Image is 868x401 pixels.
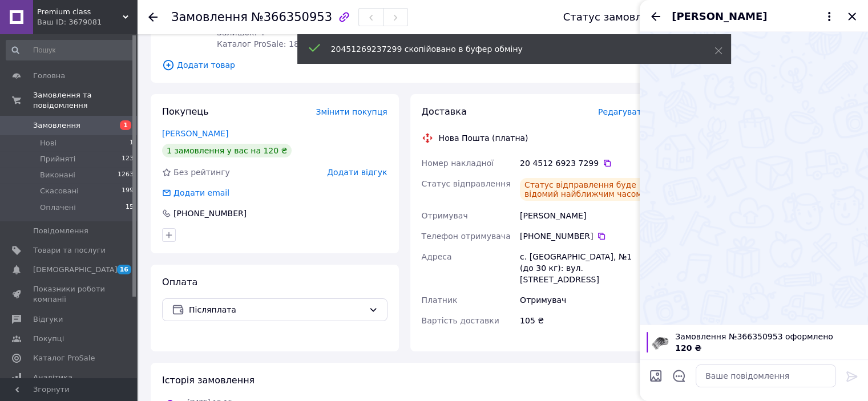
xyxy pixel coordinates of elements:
button: Назад [649,10,663,23]
span: Статус відправлення [422,179,511,188]
button: [PERSON_NAME] [672,9,836,24]
span: Нові [40,138,56,148]
button: Закрити [845,10,859,23]
span: Післяплата [189,303,364,316]
span: Залишок: 4 [217,28,265,37]
div: [PHONE_NUMBER] [172,208,248,219]
div: [PHONE_NUMBER] [520,230,647,242]
button: Відкрити шаблони відповідей [672,368,687,383]
span: Телефон отримувача [422,232,511,241]
div: Статус відправлення буде відомий найближчим часом [520,178,647,201]
span: Платник [422,295,458,305]
span: Додати товар [162,59,647,71]
span: Відгуки [33,314,63,325]
span: Редагувати [598,107,647,116]
span: Оплата [162,277,197,287]
span: Додати відгук [327,168,387,177]
span: Вартість доставки [422,316,499,325]
span: Premium class [37,7,123,17]
span: Замовлення [33,120,80,131]
span: Покупці [33,334,64,344]
span: 199 [122,186,134,196]
span: Повідомлення [33,226,88,236]
div: Додати email [172,187,231,199]
div: 20451269237299 скопійовано в буфер обміну [331,43,686,55]
div: Нова Пошта (платна) [436,132,531,144]
span: 123 [122,154,134,164]
div: Повернутися назад [148,11,158,23]
span: Товари та послуги [33,245,106,256]
span: Номер накладної [422,159,494,168]
span: [PERSON_NAME] [672,9,767,24]
span: Отримувач [422,211,468,220]
div: Ваш ID: 3679081 [37,17,137,27]
span: 1 [130,138,134,148]
span: Каталог ProSale: 18.62 ₴ [217,39,320,48]
span: Головна [33,71,65,81]
span: №366350953 [251,10,332,24]
span: Історія замовлення [162,375,255,386]
span: Аналітика [33,372,72,383]
span: Доставка [422,106,467,117]
span: Замовлення [171,10,248,24]
span: 120 ₴ [675,343,701,353]
span: Скасовані [40,186,79,196]
span: Адреса [422,252,452,261]
img: 5717604407_w100_h100_nasadka-na-mashinku.jpg [650,332,671,353]
span: Змінити покупця [316,107,387,116]
div: 1 замовлення у вас на 120 ₴ [162,144,292,157]
input: Пошук [6,40,135,60]
span: 15 [126,202,134,213]
div: [PERSON_NAME] [518,205,649,226]
span: Каталог ProSale [33,353,95,363]
span: Замовлення №366350953 оформлено [675,331,861,342]
div: с. [GEOGRAPHIC_DATA], №1 (до 30 кг): вул. [STREET_ADDRESS] [518,246,649,290]
span: Покупець [162,106,209,117]
div: 20 4512 6923 7299 [520,157,647,169]
span: Показники роботи компанії [33,284,106,305]
span: Виконані [40,170,75,180]
span: 16 [117,265,131,274]
span: Прийняті [40,154,75,164]
span: 1 [120,120,131,130]
span: Оплачені [40,202,76,213]
span: Замовлення та повідомлення [33,90,137,111]
div: Додати email [161,187,231,199]
span: Без рейтингу [173,168,230,177]
div: Отримувач [518,290,649,310]
span: 1263 [118,170,134,180]
a: [PERSON_NAME] [162,129,228,138]
span: [DEMOGRAPHIC_DATA] [33,265,118,275]
div: Статус замовлення [563,11,668,23]
div: 105 ₴ [518,310,649,331]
